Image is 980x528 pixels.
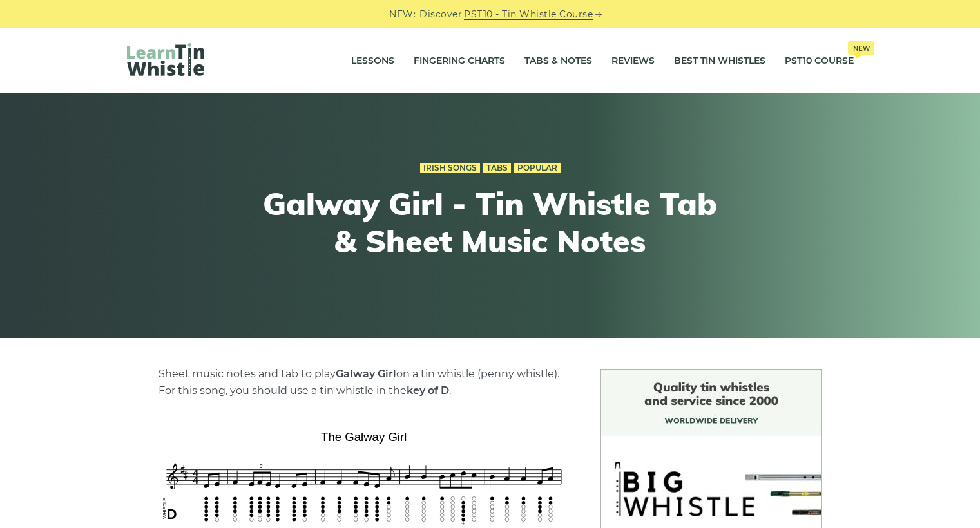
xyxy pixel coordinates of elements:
[351,45,394,77] a: Lessons
[524,45,592,77] a: Tabs & Notes
[420,163,480,173] a: Irish Songs
[483,163,511,173] a: Tabs
[414,45,505,77] a: Fingering Charts
[127,43,204,76] img: LearnTinWhistle.com
[674,45,765,77] a: Best Tin Whistles
[407,384,449,397] strong: key of D
[785,45,854,77] a: PST10 CourseNew
[514,163,561,173] a: Popular
[848,41,874,55] span: New
[159,366,570,399] p: Sheet music notes and tab to play on a tin whistle (penny whistle). For this song, you should use...
[253,185,727,259] h1: Galway Girl - Tin Whistle Tab & Sheet Music Notes
[336,368,396,380] strong: Galway Girl
[611,45,655,77] a: Reviews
